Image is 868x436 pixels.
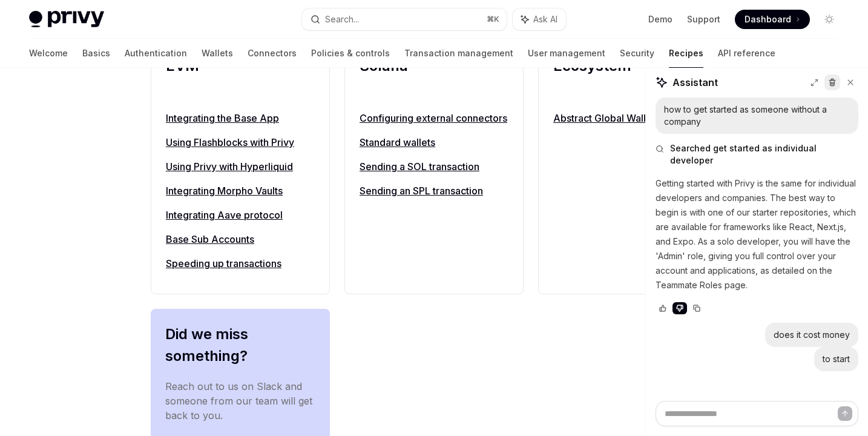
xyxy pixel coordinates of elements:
a: Speeding up transactions [166,256,315,271]
a: Transaction management [404,39,513,68]
h2: EVM [166,55,315,99]
button: Send message [838,406,852,421]
a: Authentication [125,39,187,68]
a: Configuring external connectors [360,111,508,125]
span: Assistant [672,75,718,90]
a: Welcome [29,39,68,68]
a: Abstract Global Wallet [553,111,702,125]
a: Support [687,13,720,25]
a: Sending a SOL transaction [360,159,508,174]
button: Toggle dark mode [820,10,839,29]
h2: Ecosystem [553,55,702,99]
a: API reference [718,39,775,68]
img: light logo [29,11,104,28]
div: Search... [325,12,359,27]
a: Integrating Aave protocol [166,208,315,222]
p: Getting started with Privy is the same for individual developers and companies. The best way to b... [656,176,858,292]
a: Dashboard [735,10,810,29]
a: Sending an SPL transaction [360,183,508,198]
button: Ask AI [513,8,566,30]
a: Base Sub Accounts [166,232,315,246]
a: Demo [648,13,672,25]
h2: Solana [360,55,508,99]
a: Policies & controls [311,39,390,68]
a: Recipes [669,39,703,68]
a: User management [528,39,605,68]
span: Dashboard [745,13,791,25]
a: Wallets [202,39,233,68]
a: Security [620,39,654,68]
a: Standard wallets [360,135,508,150]
span: Searched get started as individual developer [670,142,858,167]
h2: Did we miss something? [165,323,315,367]
a: Integrating Morpho Vaults [166,183,315,198]
a: Integrating the Base App [166,111,315,125]
a: Basics [82,39,110,68]
button: Search...⌘K [302,8,506,30]
div: does it cost money [774,329,850,341]
a: Using Flashblocks with Privy [166,135,315,150]
div: to start [823,353,850,365]
button: Searched get started as individual developer [656,142,858,167]
span: Ask AI [533,13,557,25]
a: Using Privy with Hyperliquid [166,159,315,174]
div: how to get started as someone without a company [664,104,850,128]
a: Connectors [248,39,297,68]
span: ⌘ K [487,15,499,24]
